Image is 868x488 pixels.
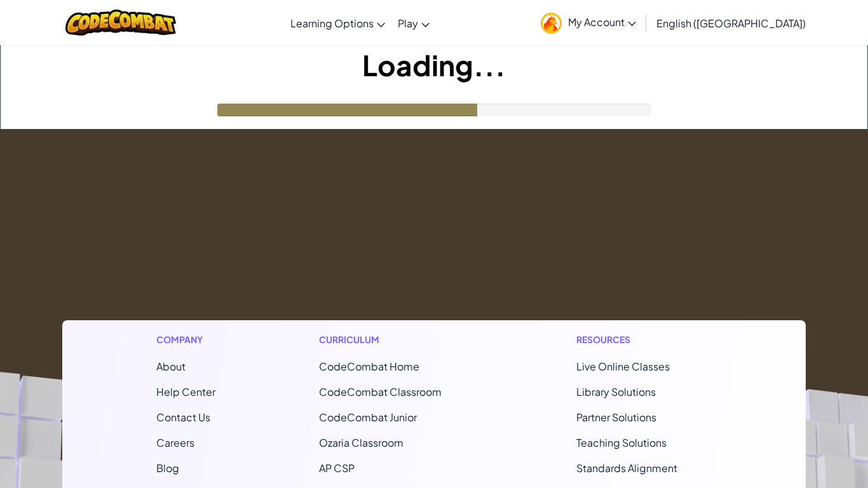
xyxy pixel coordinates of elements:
a: CodeCombat Classroom [319,385,442,398]
a: Ozaria Classroom [319,436,403,449]
span: English ([GEOGRAPHIC_DATA]) [656,17,806,30]
a: Careers [156,436,194,449]
span: Play [398,17,418,30]
img: CodeCombat logo [65,10,177,36]
span: Contact Us [156,410,210,424]
a: Help Center [156,385,215,398]
a: AP CSP [319,461,355,475]
a: Live Online Classes [576,360,670,373]
a: My Account [534,3,642,43]
a: English ([GEOGRAPHIC_DATA]) [650,6,812,40]
span: My Account [568,15,636,29]
a: Standards Alignment [576,461,677,475]
a: Teaching Solutions [576,436,667,449]
a: Blog [156,461,179,475]
h1: Loading... [1,45,867,85]
a: CodeCombat Junior [319,410,417,424]
a: About [156,360,186,373]
h1: Curriculum [319,333,473,346]
a: Learning Options [284,6,391,40]
h1: Resources [576,333,712,346]
span: Learning Options [290,17,374,30]
a: Partner Solutions [576,410,656,424]
img: avatar [541,13,562,34]
a: Play [391,6,436,40]
a: Library Solutions [576,385,656,398]
h1: Company [156,333,215,346]
span: CodeCombat Home [319,360,419,373]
